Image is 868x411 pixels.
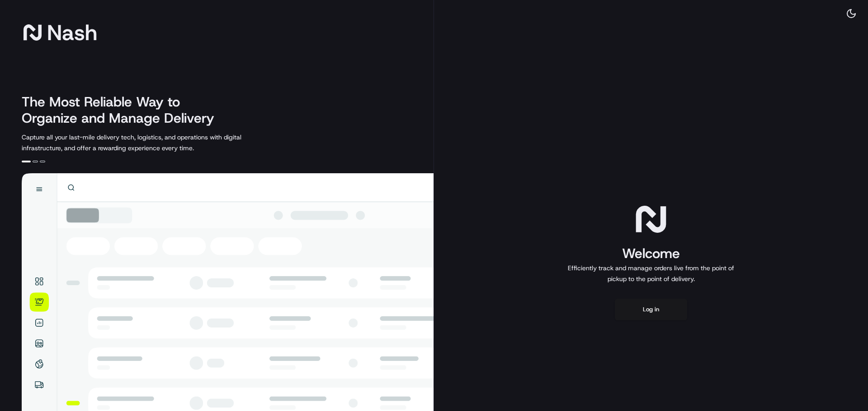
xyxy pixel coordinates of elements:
[564,245,738,263] h1: Welcome
[22,132,282,153] p: Capture all your last-mile delivery tech, logistics, and operations with digital infrastructure, ...
[22,94,224,126] h2: The Most Reliable Way to Organize and Manage Delivery
[564,263,738,284] p: Efficiently track and manage orders live from the point of pickup to the point of delivery.
[615,299,687,320] button: Log in
[47,23,97,42] span: Nash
